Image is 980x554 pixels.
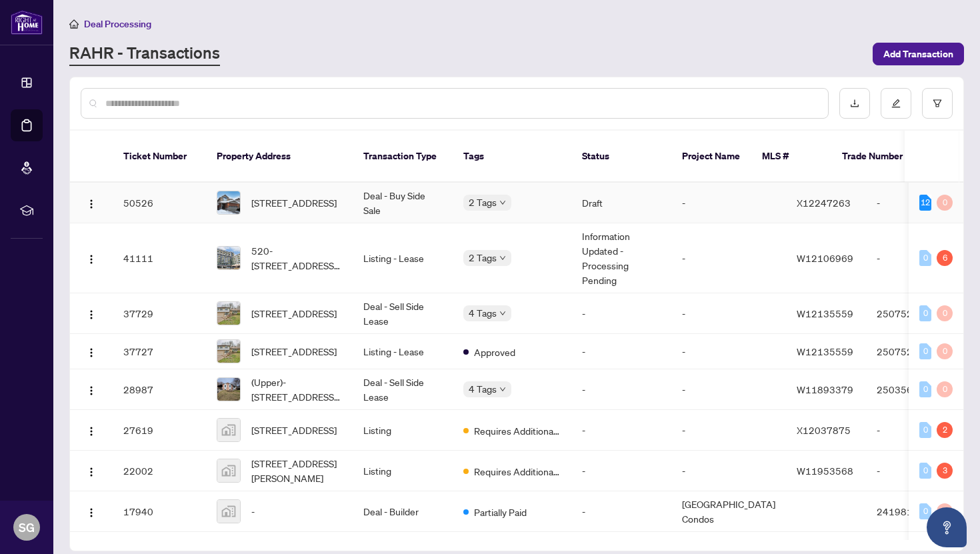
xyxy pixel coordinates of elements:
[86,309,97,320] img: Logo
[571,491,671,532] td: -
[571,369,671,410] td: -
[86,507,97,518] img: Logo
[217,459,240,482] img: thumbnail-img
[866,223,959,293] td: -
[797,424,851,436] span: X12037875
[86,385,97,396] img: Logo
[113,293,206,334] td: 37729
[571,183,671,223] td: Draft
[881,88,911,119] button: edit
[499,310,506,317] span: down
[797,197,851,209] span: X12247263
[866,183,959,223] td: -
[850,99,859,108] span: download
[217,191,240,214] img: thumbnail-img
[671,451,786,491] td: -
[883,43,953,65] span: Add Transaction
[797,383,853,395] span: W11893379
[251,423,337,437] span: [STREET_ADDRESS]
[571,293,671,334] td: -
[353,183,453,223] td: Deal - Buy Side Sale
[919,422,931,438] div: 0
[671,491,786,532] td: [GEOGRAPHIC_DATA] Condos
[571,131,671,183] th: Status
[866,293,959,334] td: 2507520
[499,199,506,206] span: down
[86,199,97,209] img: Logo
[19,518,35,537] span: SG
[113,131,206,183] th: Ticket Number
[81,501,102,522] button: Logo
[671,410,786,451] td: -
[797,345,853,357] span: W12135559
[499,386,506,393] span: down
[81,460,102,481] button: Logo
[353,223,453,293] td: Listing - Lease
[251,375,342,404] span: (Upper)-[STREET_ADDRESS][PERSON_NAME]
[251,456,342,485] span: [STREET_ADDRESS][PERSON_NAME]
[839,88,870,119] button: download
[81,192,102,213] button: Logo
[891,99,901,108] span: edit
[866,451,959,491] td: -
[671,223,786,293] td: -
[571,410,671,451] td: -
[113,369,206,410] td: 28987
[11,10,43,35] img: logo
[873,43,964,65] button: Add Transaction
[866,410,959,451] td: -
[217,340,240,363] img: thumbnail-img
[353,293,453,334] td: Deal - Sell Side Lease
[797,252,853,264] span: W12106969
[671,293,786,334] td: -
[937,195,953,211] div: 0
[474,464,561,479] span: Requires Additional Docs
[353,369,453,410] td: Deal - Sell Side Lease
[86,347,97,358] img: Logo
[251,504,255,519] span: -
[919,463,931,479] div: 0
[919,381,931,397] div: 0
[353,334,453,369] td: Listing - Lease
[474,345,515,359] span: Approved
[353,131,453,183] th: Transaction Type
[937,463,953,479] div: 3
[797,465,853,477] span: W11953568
[69,42,220,66] a: RAHR - Transactions
[474,505,527,519] span: Partially Paid
[469,381,497,397] span: 4 Tags
[81,379,102,400] button: Logo
[81,419,102,441] button: Logo
[571,451,671,491] td: -
[251,344,337,359] span: [STREET_ADDRESS]
[937,503,953,519] div: 0
[353,451,453,491] td: Listing
[86,254,97,265] img: Logo
[469,195,497,210] span: 2 Tags
[919,343,931,359] div: 0
[217,419,240,441] img: thumbnail-img
[671,183,786,223] td: -
[217,247,240,269] img: thumbnail-img
[469,305,497,321] span: 4 Tags
[937,305,953,321] div: 0
[831,131,925,183] th: Trade Number
[671,334,786,369] td: -
[353,491,453,532] td: Deal - Builder
[84,18,151,30] span: Deal Processing
[571,334,671,369] td: -
[499,255,506,261] span: down
[86,467,97,477] img: Logo
[81,303,102,324] button: Logo
[751,131,831,183] th: MLS #
[251,195,337,210] span: [STREET_ADDRESS]
[113,334,206,369] td: 37727
[919,250,931,266] div: 0
[113,451,206,491] td: 22002
[206,131,353,183] th: Property Address
[937,381,953,397] div: 0
[866,334,959,369] td: 2507520
[671,131,751,183] th: Project Name
[927,507,967,547] button: Open asap
[217,500,240,523] img: thumbnail-img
